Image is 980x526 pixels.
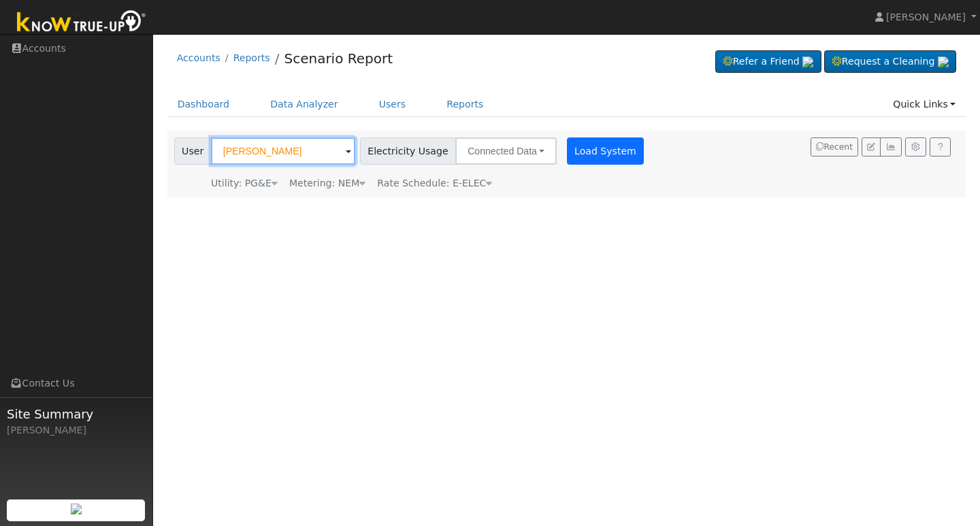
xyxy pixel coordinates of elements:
a: Data Analyzer [260,92,348,117]
span: Alias: H2ETOUCN [377,178,492,188]
button: Settings [905,137,926,157]
span: [PERSON_NAME] [886,12,966,22]
img: retrieve [71,504,82,514]
span: Electricity Usage [360,137,456,165]
button: Load System [567,137,644,165]
a: Reports [436,92,493,117]
span: User [174,137,212,165]
a: Help Link [930,137,951,157]
a: Users [369,92,416,117]
input: Select a User [211,137,355,165]
span: Site Summary [7,405,146,423]
a: Quick Links [883,92,966,117]
div: [PERSON_NAME] [7,423,146,438]
img: Know True-Up [10,7,153,38]
a: Reports [233,52,270,63]
a: Request a Cleaning [824,50,956,73]
a: Accounts [177,52,220,63]
button: Edit User [862,137,881,157]
button: Recent [811,137,858,157]
a: Refer a Friend [715,50,821,73]
a: Dashboard [167,92,240,117]
div: Metering: NEM [289,176,365,191]
a: Scenario Report [284,50,393,67]
div: Utility: PG&E [211,176,278,191]
img: retrieve [938,56,949,67]
button: Connected Data [455,137,557,165]
button: Multi-Series Graph [880,137,901,157]
img: retrieve [802,56,813,67]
